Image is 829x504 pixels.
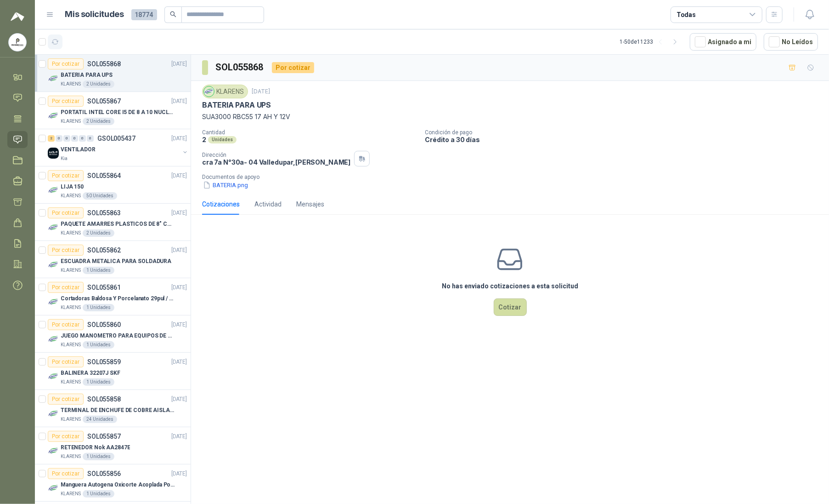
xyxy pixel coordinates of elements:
p: KLARENS [61,490,81,498]
p: SOL055867 [87,98,121,104]
p: Condición de pago [425,129,825,136]
div: 1 Unidades [83,378,114,386]
img: Company Logo [48,446,59,457]
div: 0 [79,135,86,142]
p: Kia [61,155,68,162]
h3: No has enviado cotizaciones a esta solicitud [442,281,578,291]
button: Asignado a mi [690,33,756,51]
img: Company Logo [204,86,214,97]
p: Crédito a 30 días [425,136,825,143]
span: 18774 [131,9,157,20]
div: Por cotizar [48,282,84,293]
p: RETENEDOR Nok AA2847E [61,443,130,452]
p: SOL055864 [87,172,121,179]
img: Logo peakr [11,11,24,22]
p: KLARENS [61,341,81,349]
p: KLARENS [61,267,81,274]
p: KLARENS [61,192,81,200]
div: 2 Unidades [83,80,114,88]
img: Company Logo [48,259,59,270]
div: Por cotizar [48,58,84,69]
p: [DATE] [171,60,187,69]
p: [DATE] [171,209,187,218]
p: KLARENS [61,229,81,237]
p: VENTILADOR [61,145,96,154]
p: BATERIA PARA UPS [61,71,113,80]
p: ESCUADRA METALICA PARA SOLDADURA [61,257,171,266]
p: [DATE] [171,432,187,441]
button: Cotizar [494,298,527,316]
div: 1 Unidades [83,267,114,274]
div: Por cotizar [48,319,84,330]
img: Company Logo [48,185,59,196]
p: [DATE] [252,87,270,96]
img: Company Logo [48,73,59,84]
div: 0 [56,135,62,142]
img: Company Logo [48,483,59,494]
div: 50 Unidades [83,192,117,200]
div: Por cotizar [272,62,314,73]
p: SOL055859 [87,359,121,365]
p: SOL055862 [87,247,121,253]
p: SOL055868 [87,61,121,67]
p: KLARENS [61,80,81,88]
p: KLARENS [61,378,81,386]
div: Por cotizar [48,356,84,367]
p: [DATE] [171,470,187,478]
p: SOL055857 [87,433,121,440]
p: SOL055856 [87,470,121,477]
div: Unidades [208,136,237,143]
div: 1 Unidades [83,304,114,311]
div: Por cotizar [48,170,84,181]
p: [DATE] [171,97,187,106]
div: 24 Unidades [83,416,117,423]
div: 0 [63,135,70,142]
p: 2 [202,136,206,143]
p: cra 7a N°30a- 04 Valledupar , [PERSON_NAME] [202,158,350,166]
a: Por cotizarSOL055862[DATE] Company LogoESCUADRA METALICA PARA SOLDADURAKLARENS1 Unidades [35,241,191,278]
a: Por cotizarSOL055867[DATE] Company LogoPORTATIL INTEL CORE I5 DE 8 A 10 NUCLEOSKLARENS2 Unidades [35,92,191,129]
h3: SOL055868 [215,60,265,74]
p: JUEGO MANOMETRO PARA EQUIPOS DE ARGON Y OXICORTE [PERSON_NAME] [61,332,175,340]
div: Todas [677,10,696,20]
p: SOL055863 [87,210,121,216]
div: 0 [71,135,78,142]
div: Mensajes [296,199,324,209]
img: Company Logo [48,408,59,419]
img: Company Logo [48,297,59,308]
p: KLARENS [61,118,81,125]
p: BATERIA PARA UPS [202,100,271,110]
a: Por cotizarSOL055858[DATE] Company LogoTERMINAL DE ENCHUFE DE COBRE AISLADO PARA 12AWGKLARENS24 U... [35,390,191,427]
p: LIJA 150 [61,183,84,191]
div: 2 Unidades [83,229,114,237]
div: 2 Unidades [83,118,114,125]
p: Manguera Autogena Oxicorte Acoplada Por 10 Metros [61,481,175,489]
div: Cotizaciones [202,199,240,209]
div: Por cotizar [48,431,84,442]
div: 0 [87,135,94,142]
img: Company Logo [48,371,59,382]
a: Por cotizarSOL055863[DATE] Company LogoPAQUETE AMARRES PLASTICOS DE 8" COLOR NEGROKLARENS2 Unidades [35,204,191,241]
img: Company Logo [48,148,59,159]
a: Por cotizarSOL055857[DATE] Company LogoRETENEDOR Nok AA2847EKLARENS1 Unidades [35,427,191,464]
span: search [170,11,176,17]
p: PAQUETE AMARRES PLASTICOS DE 8" COLOR NEGRO [61,220,175,229]
div: 1 Unidades [83,490,114,498]
p: GSOL005437 [97,135,135,142]
p: SOL055861 [87,284,121,291]
div: Por cotizar [48,207,84,218]
div: 2 [48,135,55,142]
p: [DATE] [171,134,187,143]
a: Por cotizarSOL055864[DATE] Company LogoLIJA 150KLARENS50 Unidades [35,166,191,204]
div: Por cotizar [48,468,84,479]
div: Por cotizar [48,96,84,107]
p: [DATE] [171,283,187,292]
div: 1 Unidades [83,453,114,460]
p: KLARENS [61,416,81,423]
div: Actividad [254,199,282,209]
h1: Mis solicitudes [65,8,124,21]
p: Cantidad [202,129,417,136]
img: Company Logo [48,110,59,121]
a: Por cotizarSOL055859[DATE] Company LogoBALINERA 32207J SKFKLARENS1 Unidades [35,353,191,390]
p: Cortadoras Baldosa Y Porcelanato 29pul / 74cm - Truper 15827 [61,294,175,303]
